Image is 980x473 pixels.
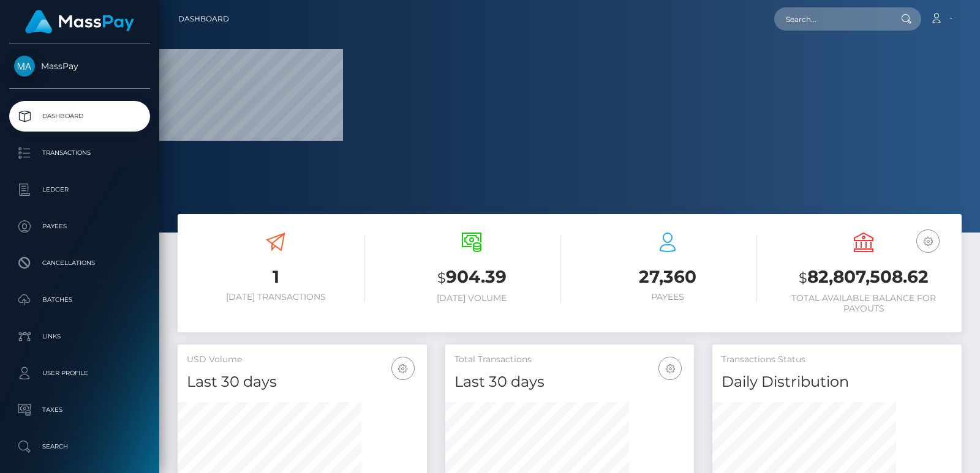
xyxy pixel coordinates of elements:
p: Transactions [14,144,145,162]
h4: Daily Distribution [722,371,952,393]
p: Dashboard [14,107,145,125]
a: Dashboard [178,6,229,32]
h4: Last 30 days [454,371,685,393]
a: Transactions [9,138,150,168]
a: Search [9,431,150,462]
h5: Transactions Status [722,354,952,366]
p: Payees [14,217,145,236]
h6: Total Available Balance for Payouts [775,293,952,314]
input: Search... [774,7,889,31]
a: Taxes [9,395,150,425]
small: $ [799,269,807,286]
p: Ledger [14,181,145,199]
a: Cancellations [9,248,150,278]
a: Links [9,321,150,352]
a: Payees [9,211,150,242]
span: MassPay [9,61,150,72]
h5: Total Transactions [454,354,685,366]
p: Links [14,327,145,346]
a: Batches [9,285,150,315]
a: Ledger [9,174,150,205]
h6: [DATE] Volume [383,293,560,304]
img: MassPay [14,56,35,76]
h3: 27,360 [579,265,756,289]
h5: USD Volume [187,354,418,366]
h6: Payees [579,292,756,302]
img: MassPay Logo [25,10,134,34]
h3: 82,807,508.62 [775,265,952,290]
h4: Last 30 days [187,371,418,393]
h6: [DATE] Transactions [187,292,364,302]
p: Cancellations [14,254,145,272]
h3: 1 [187,265,364,289]
a: User Profile [9,358,150,389]
p: Search [14,438,145,456]
p: User Profile [14,364,145,382]
a: Dashboard [9,101,150,132]
p: Taxes [14,401,145,419]
h3: 904.39 [383,265,560,290]
small: $ [437,269,446,286]
p: Batches [14,291,145,309]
